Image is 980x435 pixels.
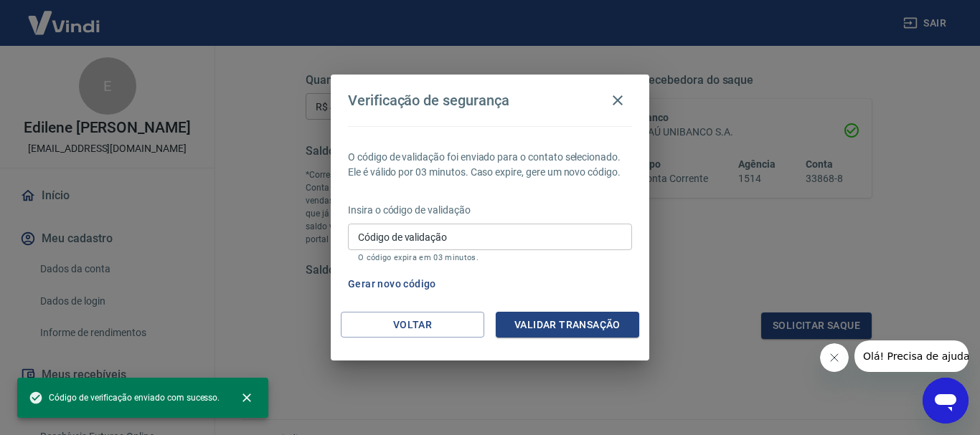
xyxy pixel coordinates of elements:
button: Validar transação [496,312,639,338]
span: Olá! Precisa de ajuda? [9,10,121,21]
button: Gerar novo código [342,271,442,297]
p: O código de validação foi enviado para o contato selecionado. Ele é válido por 03 minutos. Caso e... [348,150,632,180]
iframe: Mensagem da empresa [854,340,969,372]
button: close [231,382,263,414]
h4: Verificação de segurança [348,92,509,109]
p: Insira o código de validação [348,203,632,218]
iframe: Fechar mensagem [820,343,849,372]
span: Código de verificação enviado com sucesso. [29,391,220,405]
p: O código expira em 03 minutos. [358,253,622,262]
iframe: Botão para abrir a janela de mensagens [923,378,969,424]
button: Voltar [341,312,484,338]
